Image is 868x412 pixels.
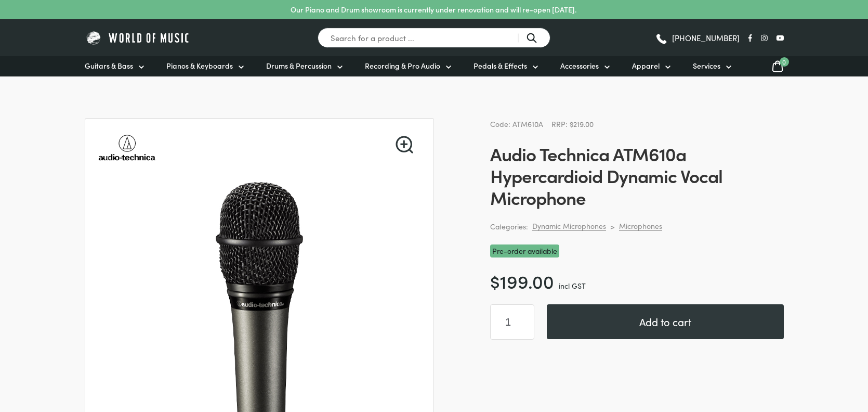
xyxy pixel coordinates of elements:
span: RRP: $219.00 [551,119,594,129]
span: 0 [780,57,789,67]
span: [PHONE_NUMBER] [672,34,740,42]
img: Audio Technica [98,119,157,178]
input: Product quantity [490,304,534,340]
h1: Audio Technica ATM610a Hypercardioid Dynamic Vocal Microphone [490,143,784,208]
span: Accessories [560,60,599,71]
span: Recording & Pro Audio [365,60,440,71]
a: Dynamic Microphones [532,221,606,231]
span: Code: ATM610A [490,119,543,129]
span: $ [490,268,500,293]
div: > [610,222,615,231]
bdi: 199.00 [490,268,554,293]
iframe: Chat with our support team [717,298,868,412]
input: Search for a product ... [318,28,550,48]
a: View full-screen image gallery [396,136,413,153]
span: Guitars & Bass [85,60,133,71]
span: incl GST [559,280,586,291]
span: Categories: [490,221,528,233]
span: Services [693,60,720,71]
span: Pre-order available [490,244,559,257]
button: Add to cart [547,304,784,339]
span: Drums & Percussion [266,60,332,71]
span: Apparel [632,60,660,71]
p: Our Piano and Drum showroom is currently under renovation and will re-open [DATE]. [291,4,576,15]
a: Microphones [619,221,662,231]
span: Pianos & Keyboards [166,60,233,71]
img: World of Music [85,30,191,46]
span: Pedals & Effects [474,60,527,71]
a: [PHONE_NUMBER] [655,30,740,46]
